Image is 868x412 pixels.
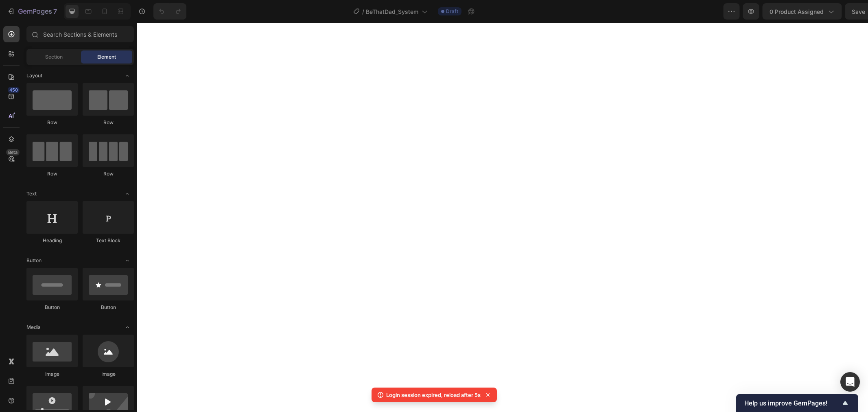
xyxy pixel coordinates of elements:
span: Media [26,324,41,331]
button: 7 [3,3,61,20]
span: Save [764,8,777,15]
div: Open Intercom Messenger [840,372,860,392]
span: Text [26,190,37,197]
div: 450 [8,87,20,93]
input: Search Sections & Elements [26,26,134,42]
button: Upgrade to publish [787,3,865,20]
div: Upgrade to publish [794,7,858,16]
div: Row [26,170,78,178]
span: Element [97,53,116,61]
span: Draft [446,8,458,15]
div: Button [83,304,134,311]
div: Image [26,370,78,378]
iframe: Design area [137,23,868,412]
div: Row [83,119,134,126]
span: Help us improve GemPages! [744,399,840,407]
div: Undo/Redo [153,3,186,20]
div: Text Block [83,237,134,244]
button: Save [757,3,784,20]
span: Toggle open [121,69,134,82]
p: 7 [53,7,57,16]
div: Button [26,304,78,311]
p: Login session expired, reload after 5s [386,391,481,399]
span: Toggle open [121,187,134,200]
button: 0 product assigned [674,3,754,20]
span: 0 product assigned [681,7,735,16]
div: Row [83,170,134,178]
span: Section [45,53,63,61]
span: Toggle open [121,254,134,267]
span: BeThatDad_System [366,7,418,16]
button: Show survey - Help us improve GemPages! [744,398,850,408]
div: Beta [6,149,20,156]
span: Toggle open [121,321,134,334]
span: Layout [26,72,42,79]
div: Row [26,119,78,126]
span: Button [26,257,42,264]
span: / [362,7,364,16]
div: Heading [26,237,78,244]
div: Image [83,370,134,378]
